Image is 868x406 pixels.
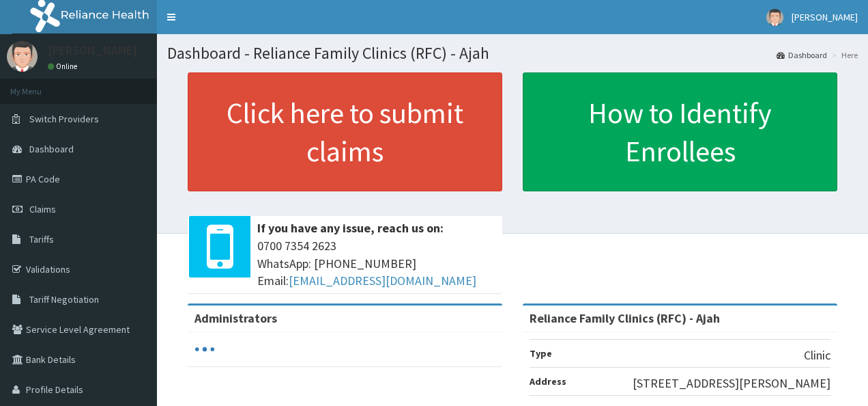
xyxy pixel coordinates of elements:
b: Administrators [194,310,277,326]
p: [PERSON_NAME] [48,44,137,57]
img: User Image [7,41,38,72]
b: Address [530,375,566,388]
span: Tariffs [29,233,54,245]
h1: Dashboard - Reliance Family Clinics (RFC) - Ajah [167,44,858,62]
a: Dashboard [777,49,827,61]
span: [PERSON_NAME] [792,11,858,23]
p: [STREET_ADDRESS][PERSON_NAME] [633,375,830,392]
img: User Image [766,9,783,26]
span: Switch Providers [29,113,99,125]
li: Here [828,49,858,61]
span: 0700 7354 2623 WhatsApp: [PHONE_NUMBER] Email: [257,237,495,290]
p: Clinic [804,347,830,364]
b: Type [530,347,552,360]
a: [EMAIL_ADDRESS][DOMAIN_NAME] [289,273,476,288]
a: Online [48,62,81,71]
span: Dashboard [29,143,74,155]
span: Tariff Negotiation [29,293,99,306]
b: If you have any issue, reach us on: [257,220,444,236]
span: Claims [29,203,56,215]
strong: Reliance Family Clinics (RFC) - Ajah [530,310,720,326]
svg: audio-loading [194,339,215,360]
a: How to Identify Enrollees [523,72,837,191]
a: Click here to submit claims [188,72,502,191]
